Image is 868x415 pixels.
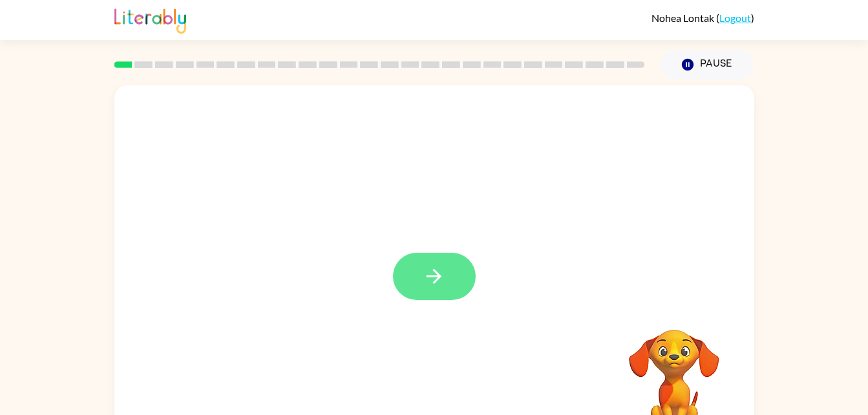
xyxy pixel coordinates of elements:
[719,12,751,24] a: Logout
[651,12,754,24] div: ( )
[651,12,716,24] span: Nohea Lontak
[661,50,754,80] button: Pause
[114,5,186,34] img: Literably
